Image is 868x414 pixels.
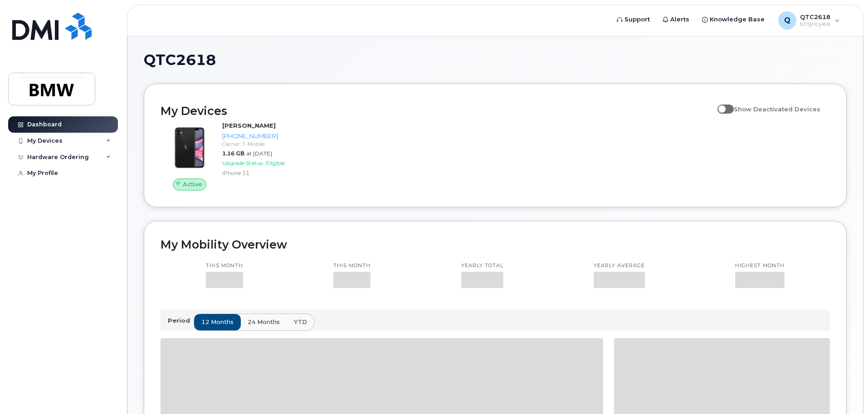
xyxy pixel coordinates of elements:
[222,160,264,166] span: Upgrade Status:
[161,121,320,190] a: Active[PERSON_NAME][PHONE_NUMBER]Carrier: T-Mobile1.16 GBat [DATE]Upgrade Status:EligibleiPhone 11
[222,140,316,148] div: Carrier: T-Mobile
[222,132,316,140] div: [PHONE_NUMBER]
[168,316,194,325] p: Period
[333,262,371,269] p: This month
[206,262,243,269] p: This month
[717,100,725,108] input: Show Deactivated Devices
[246,150,272,157] span: at [DATE]
[183,180,202,189] span: Active
[222,122,276,129] strong: [PERSON_NAME]
[168,126,211,170] img: iPhone_11.jpg
[222,150,244,157] span: 1.16 GB
[248,318,280,326] span: 24 months
[161,104,713,118] h2: My Devices
[735,262,785,269] p: Highest month
[461,262,503,269] p: Yearly total
[594,262,645,269] p: Yearly average
[144,53,216,67] span: QTC2618
[222,169,316,177] div: iPhone 11
[266,160,285,166] span: Eligible
[734,105,820,113] span: Show Deactivated Devices
[294,318,307,326] span: YTD
[161,238,830,251] h2: My Mobility Overview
